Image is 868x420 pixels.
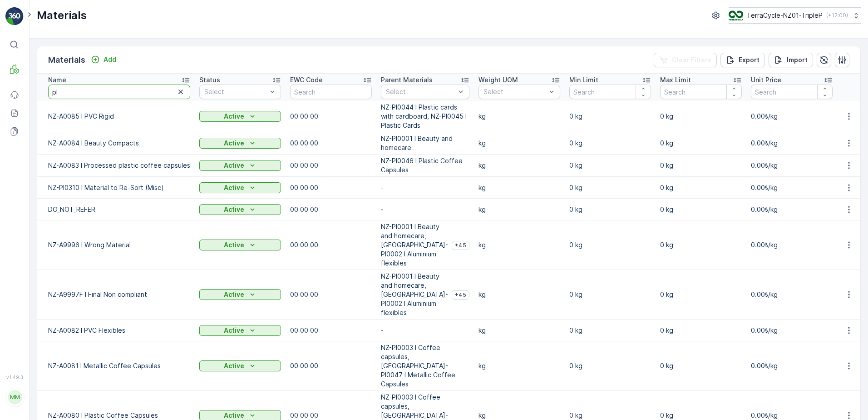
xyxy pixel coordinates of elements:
[751,85,833,99] input: Search
[751,139,778,147] span: 0.00₺/kg
[569,326,651,335] p: 0 kg
[660,411,742,420] p: 0 kg
[569,205,651,214] p: 0 kg
[660,290,742,299] p: 0 kg
[199,111,281,122] button: Active
[87,54,120,65] button: Add
[474,101,565,132] td: kg
[569,75,598,85] p: Min Limit
[199,75,220,85] p: Status
[224,112,244,121] p: Active
[660,183,742,192] p: 0 kg
[48,54,85,66] p: Materials
[569,240,651,250] p: 0 kg
[224,139,244,148] p: Active
[381,343,469,389] p: NZ-PI0003 I Coffee capsules, [GEOGRAPHIC_DATA]-PI0047 I Metallic Coffee Capsules
[381,326,469,335] p: -
[751,241,778,249] span: 0.00₺/kg
[199,240,281,250] button: Active
[224,411,244,420] p: Active
[660,326,742,335] p: 0 kg
[569,411,651,420] p: 0 kg
[286,341,376,391] td: 00 00 00
[381,134,469,152] p: NZ-PI0001 I Beauty and homecare
[5,382,24,413] button: MM
[569,161,651,170] p: 0 kg
[474,199,565,220] td: kg
[729,7,861,24] button: TerraCycle-NZ01-TripleP(+12:00)
[199,138,281,149] button: Active
[37,199,195,220] td: DO_NOT_REFER
[569,290,651,299] p: 0 kg
[474,132,565,155] td: kg
[37,341,195,391] td: NZ-A0081 I Metallic Coffee Capsules
[478,75,518,85] p: Weight UOM
[381,222,448,268] p: NZ-PI0001 I Beauty and homecare, [GEOGRAPHIC_DATA]-PI0002 I Aluminium flexibles
[751,326,778,334] span: 0.00₺/kg
[37,320,195,341] td: NZ-A0082 I PVC Flexibles
[751,411,778,419] span: 0.00₺/kg
[381,183,469,192] p: -
[199,325,281,336] button: Active
[5,7,24,25] img: logo
[720,53,765,67] button: Export
[660,205,742,214] p: 0 kg
[199,160,281,171] button: Active
[751,161,778,169] span: 0.00₺/kg
[286,220,376,270] td: 00 00 00
[483,87,546,96] p: Select
[386,87,455,96] p: Select
[729,10,743,20] img: TC_7kpGtVS.png
[37,220,195,270] td: NZ-A9996 I Wrong Material
[37,177,195,199] td: NZ-PI0310 I Material to Re-Sort (Misc)
[751,184,778,191] span: 0.00₺/kg
[224,361,244,370] p: Active
[751,75,781,85] p: Unit Price
[37,132,195,155] td: NZ-A0084 I Beauty Compacts
[455,242,466,249] span: +45
[660,75,691,85] p: Max Limit
[787,55,808,65] p: Import
[37,101,195,132] td: NZ-A0085 I PVC Rigid
[286,199,376,220] td: 00 00 00
[286,320,376,341] td: 00 00 00
[381,205,469,214] p: -
[286,132,376,155] td: 00 00 00
[37,155,195,177] td: NZ-A0083 I Processed plastic coffee capsules
[290,75,323,85] p: EWC Code
[224,183,244,192] p: Active
[569,361,651,370] p: 0 kg
[204,87,267,96] p: Select
[455,291,466,299] span: +45
[654,53,717,67] button: Clear Filters
[199,182,281,193] button: Active
[199,289,281,300] button: Active
[660,361,742,370] p: 0 kg
[286,270,376,320] td: 00 00 00
[747,11,823,20] p: TerraCycle-NZ01-TripleP
[224,326,244,335] p: Active
[48,75,66,85] p: Name
[660,139,742,148] p: 0 kg
[37,8,87,23] p: Materials
[751,205,778,213] span: 0.00₺/kg
[381,103,469,130] p: NZ-PI0044 I Plastic cards with cardboard, NZ-PI0045 I Plastic Cards
[751,362,778,370] span: 0.00₺/kg
[660,112,742,121] p: 0 kg
[224,290,244,299] p: Active
[474,270,565,320] td: kg
[381,272,448,317] p: NZ-PI0001 I Beauty and homecare, [GEOGRAPHIC_DATA]-PI0002 I Aluminium flexibles
[751,290,778,298] span: 0.00₺/kg
[104,55,116,64] p: Add
[286,177,376,199] td: 00 00 00
[5,375,24,380] span: v 1.49.3
[751,112,778,120] span: 0.00₺/kg
[569,85,651,99] input: Search
[660,85,742,99] input: Search
[8,390,22,405] div: MM
[739,55,759,65] p: Export
[199,204,281,215] button: Active
[672,55,711,65] p: Clear Filters
[381,156,469,175] p: NZ-PI0046 I Plastic Coffee Capsules
[660,240,742,250] p: 0 kg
